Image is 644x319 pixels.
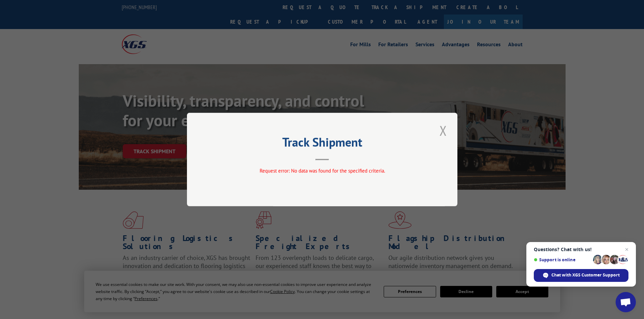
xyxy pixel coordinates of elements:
[534,269,628,282] span: Chat with XGS Customer Support
[437,121,449,140] button: Close modal
[534,257,591,262] span: Support is online
[616,292,636,312] a: Open chat
[534,247,628,252] span: Questions? Chat with us!
[259,167,385,174] span: Request error: No data was found for the specified criteria.
[221,137,424,150] h2: Track Shipment
[551,272,620,278] span: Chat with XGS Customer Support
